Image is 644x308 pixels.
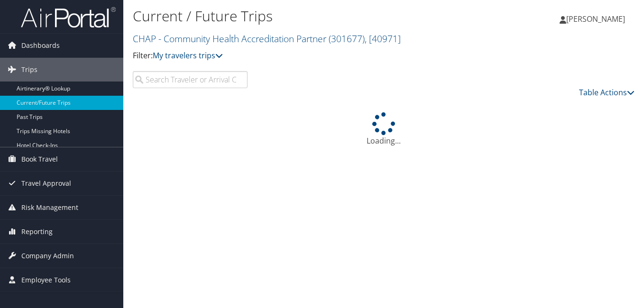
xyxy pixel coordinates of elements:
[133,32,401,45] a: CHAP - Community Health Accreditation Partner
[21,268,71,292] span: Employee Tools
[560,5,635,33] a: [PERSON_NAME]
[21,58,37,82] span: Trips
[133,71,248,88] input: Search Traveler or Arrival City
[133,50,467,62] p: Filter:
[21,34,60,57] span: Dashboards
[21,147,58,171] span: Book Travel
[365,32,401,45] span: , [ 40971 ]
[579,87,635,98] a: Table Actions
[153,50,223,61] a: My travelers trips
[133,112,635,146] div: Loading...
[21,6,116,28] img: airportal-logo.png
[21,172,71,195] span: Travel Approval
[21,220,53,244] span: Reporting
[21,244,74,268] span: Company Admin
[566,14,625,24] span: [PERSON_NAME]
[133,6,467,26] h1: Current / Future Trips
[329,32,365,45] span: ( 301677 )
[21,196,78,219] span: Risk Management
